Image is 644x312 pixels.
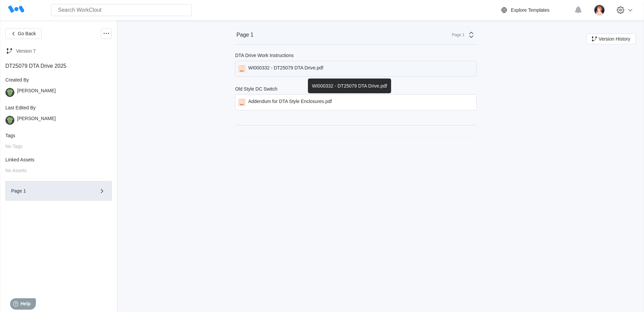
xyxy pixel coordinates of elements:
[594,4,605,16] img: user-2.png
[248,99,332,106] div: Addendum for DTA Style Enclosures.pdf
[17,88,56,97] div: [PERSON_NAME]
[16,48,36,54] div: Version 7
[599,37,630,41] span: Version History
[448,33,465,37] div: Page 1
[5,133,112,138] div: Tags
[5,168,112,173] div: No Assets
[5,157,112,162] div: Linked Assets
[248,65,323,72] div: WI000332 - DT25079 DTA Drive.pdf
[5,116,14,125] img: gator.png
[308,79,391,93] div: WI000332 - DT25079 DTA Drive.pdf
[51,4,192,16] input: Search WorkClout
[5,88,14,97] img: gator.png
[5,28,42,39] button: Go Back
[5,181,112,201] button: Page 1
[5,77,112,83] div: Created By
[586,34,636,44] button: Version History
[17,116,56,125] div: [PERSON_NAME]
[235,86,277,92] div: Old Style DC Switch
[235,53,294,58] div: DTA Drive Work Instructions
[511,7,549,13] div: Explore Templates
[500,6,571,14] a: Explore Templates
[5,144,112,149] div: No Tags
[18,31,36,36] span: Go Back
[5,105,112,110] div: Last Edited By
[11,189,87,193] div: Page 1
[5,63,112,69] div: DT25079 DTA Drive 2025
[236,32,254,38] div: Page 1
